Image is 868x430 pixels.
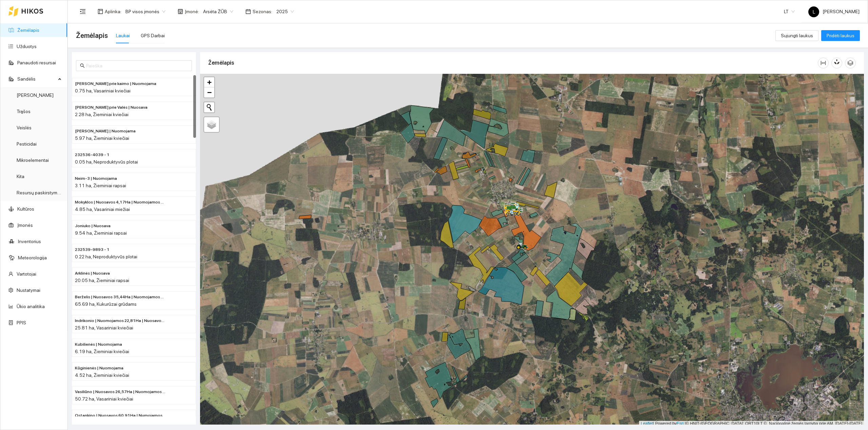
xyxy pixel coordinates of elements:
span: Pridėti laukus [827,32,854,39]
a: Panaudoti resursai [17,60,56,65]
span: BP visos įmonės [125,6,165,17]
span: Vasiliūno | Nuosavos 26,57Ha | Nuomojamos 24,15Ha [75,389,166,395]
div: GPS Darbai [141,32,165,39]
span: 0.75 ha, Vasariniai kviečiai [75,88,131,93]
span: 5.97 ha, Žieminiai kviečiai [75,135,129,141]
span: layout [98,9,103,14]
span: menu-fold [80,8,86,15]
span: − [207,88,212,96]
a: Kita [17,174,24,179]
div: | Powered by © HNIT-[GEOGRAPHIC_DATA]; ORT10LT ©, Nacionalinė žemės tarnyba prie AM, [DATE]-[DATE] [639,421,864,427]
span: Rolando prie Valės | Nuosava [75,104,147,111]
a: Veislės [17,125,32,130]
a: Inventorius [18,239,41,244]
span: column-width [818,60,828,66]
a: Meteorologija [18,255,47,260]
span: 50.72 ha, Vasariniai kviečiai [75,396,133,402]
span: 20.05 ha, Žieminiai rapsai [75,278,129,283]
span: calendar [245,9,251,14]
span: [PERSON_NAME] [808,9,860,14]
span: LT [784,6,795,17]
span: 2025 [276,6,294,17]
button: Pridėti laukus [821,30,860,41]
a: Vartotojai [17,271,36,277]
a: Pridėti laukus [821,33,860,38]
span: Indrikonio | Nuomojamos 22,81Ha | Nuosavos 3,00 Ha [75,318,166,324]
span: 2.28 ha, Žieminiai kviečiai [75,112,129,117]
a: Zoom in [204,77,214,87]
span: 0.05 ha, Neproduktyvūs plotai [75,159,138,165]
span: Berželis | Nuosavos 35,44Ha | Nuomojamos 30,25Ha [75,294,166,300]
span: Įmonė : [185,8,199,15]
span: search [80,63,85,68]
span: + [207,78,212,86]
span: Žemėlapis [76,30,108,41]
span: Ginaičių Valiaus | Nuomojama [75,128,136,134]
button: column-width [818,58,829,68]
a: Layers [204,117,219,132]
span: Kūginienės | Nuomojama [75,365,123,371]
a: [PERSON_NAME] [17,92,54,98]
a: Resursų paskirstymas [17,190,62,195]
a: Trąšos [17,109,31,114]
span: 232539-9893 - 1 [75,246,110,253]
span: 0.22 ha, Neproduktyvūs plotai [75,254,137,259]
input: Paieška [86,62,188,69]
a: Žemėlapis [17,27,39,33]
span: Aplinka : [105,8,121,15]
span: Kubilienės | Nuomojama [75,341,122,348]
a: Įmonės [17,222,33,228]
span: Arklinės | Nuosava [75,270,110,277]
a: Sujungti laukus [775,33,818,38]
a: Esri [677,421,684,426]
span: Mokyklos | Nuosavos 4,17Ha | Nuomojamos 0,68Ha [75,199,166,206]
a: Nustatymai [17,287,40,293]
a: PPIS [17,320,26,325]
span: 9.54 ha, Žieminiai rapsai [75,230,127,236]
a: Ūkio analitika [17,304,45,309]
a: Kultūros [17,206,34,212]
span: Neim-3 | Nuomojama [75,175,117,182]
a: Leaflet [641,421,653,426]
span: 3.11 ha, Žieminiai rapsai [75,183,126,188]
span: Rolando prie kaimo | Nuomojama [75,81,156,87]
span: Joniuko | Nuosava [75,223,111,229]
span: Sandėlis [17,72,56,86]
div: Laukai [116,32,130,39]
div: Žemėlapis [208,53,818,72]
a: Zoom out [204,87,214,98]
span: shop [178,9,183,14]
a: Mikroelementai [17,157,49,163]
span: Sezonas : [253,8,272,15]
span: 25.81 ha, Vasariniai kviečiai [75,325,133,330]
a: Pesticidai [17,141,37,147]
span: 65.69 ha, Kukurūzai grūdams [75,301,137,307]
button: Initiate a new search [204,102,214,112]
span: Sujungti laukus [781,32,813,39]
span: Arsėta ŽŪB [203,6,233,17]
button: Sujungti laukus [775,30,818,41]
button: menu-fold [76,5,90,18]
span: 232536-4039 - 1 [75,152,110,158]
a: Užduotys [17,44,37,49]
span: Ostankino | Nuosavos 60,91Ha | Numojamos 44,38Ha [75,412,166,419]
span: 6.19 ha, Žieminiai kviečiai [75,349,129,354]
span: L [813,6,815,17]
span: 4.85 ha, Vasariniai miežiai [75,207,130,212]
span: | [685,421,686,426]
span: 4.52 ha, Žieminiai kviečiai [75,372,129,378]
